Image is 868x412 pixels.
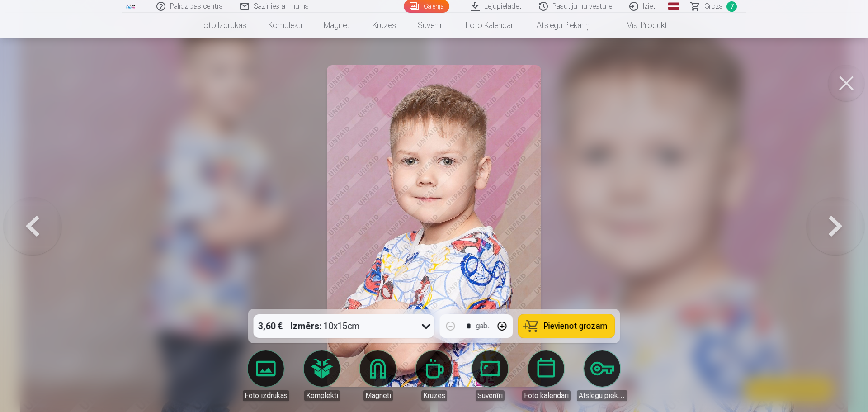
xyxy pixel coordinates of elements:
div: 3,60 € [254,314,287,338]
strong: Izmērs : [291,320,322,332]
a: Komplekti [297,350,347,401]
div: 10x15cm [291,314,360,338]
a: Magnēti [313,13,362,38]
div: Komplekti [304,390,340,401]
span: Grozs [704,1,723,12]
div: Suvenīri [476,390,505,401]
div: gab. [476,321,490,331]
a: Suvenīri [465,350,515,401]
a: Foto kalendāri [455,13,526,38]
a: Suvenīri [407,13,455,38]
span: Pievienot grozam [544,322,608,330]
a: Foto izdrukas [241,350,291,401]
a: Komplekti [257,13,313,38]
div: Foto kalendāri [522,390,571,401]
a: Atslēgu piekariņi [526,13,602,38]
a: Magnēti [353,350,403,401]
a: Krūzes [409,350,459,401]
a: Atslēgu piekariņi [577,350,627,401]
a: Foto kalendāri [521,350,571,401]
div: Foto izdrukas [243,390,289,401]
a: Krūzes [362,13,407,38]
div: Magnēti [363,390,393,401]
img: /fa1 [126,4,136,9]
a: Foto izdrukas [189,13,257,38]
button: Pievienot grozam [519,314,615,338]
span: 7 [726,1,737,12]
div: Krūzes [421,390,447,401]
a: Visi produkti [602,13,679,38]
div: Atslēgu piekariņi [577,390,627,401]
